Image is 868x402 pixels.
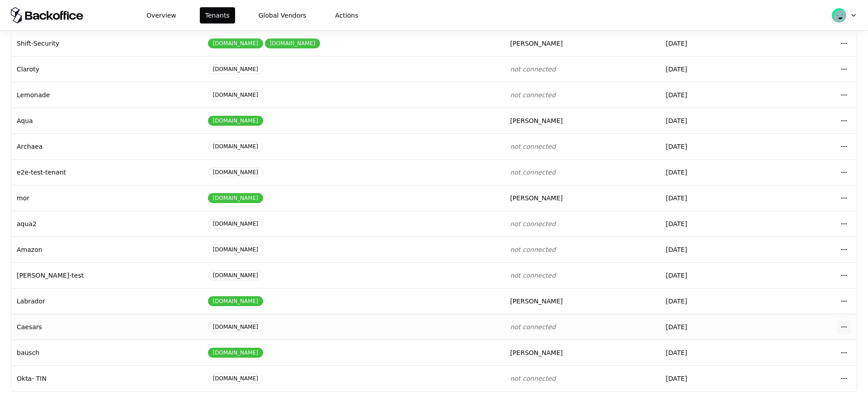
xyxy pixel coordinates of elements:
td: aqua2 [11,211,203,236]
button: Global Vendors [253,7,312,24]
td: mor [11,185,203,211]
td: [DATE] [660,82,769,108]
span: not connected [510,375,556,382]
td: [DATE] [660,288,769,314]
td: Amazon [11,236,203,262]
td: [DATE] [660,262,769,288]
div: [DOMAIN_NAME] [208,64,263,74]
div: [DOMAIN_NAME] [265,38,320,48]
td: [DATE] [660,56,769,82]
div: [DOMAIN_NAME] [208,167,263,177]
button: Overview [141,7,182,24]
td: Aqua [11,108,203,133]
td: [DATE] [660,185,769,211]
td: [DATE] [660,108,769,133]
td: [DATE] [660,133,769,159]
td: Okta- TIN [11,365,203,391]
span: [PERSON_NAME] [510,194,562,202]
td: e2e-test-tenant [11,159,203,185]
td: Lemonade [11,82,203,108]
span: [PERSON_NAME] [510,298,562,305]
td: [DATE] [660,236,769,262]
div: [DOMAIN_NAME] [208,219,263,229]
td: bausch [11,340,203,365]
div: [DOMAIN_NAME] [208,245,263,255]
td: Claroty [11,56,203,82]
div: [DOMAIN_NAME] [208,116,263,126]
td: [DATE] [660,159,769,185]
span: not connected [510,91,556,99]
span: [PERSON_NAME] [510,349,562,356]
span: [PERSON_NAME] [510,40,562,47]
button: Actions [330,7,363,24]
div: [DOMAIN_NAME] [208,38,263,48]
div: [DOMAIN_NAME] [208,90,263,100]
td: Archaea [11,133,203,159]
div: [DOMAIN_NAME] [208,142,263,151]
div: [DOMAIN_NAME] [208,348,263,358]
td: [DATE] [660,30,769,56]
span: not connected [510,220,556,227]
td: Labrador [11,288,203,314]
div: [DOMAIN_NAME] [208,322,263,332]
div: [DOMAIN_NAME] [208,193,263,203]
div: [DOMAIN_NAME] [208,374,263,383]
div: [DOMAIN_NAME] [208,296,263,306]
span: not connected [510,169,556,176]
span: not connected [510,66,556,73]
td: [PERSON_NAME]-test [11,262,203,288]
td: [DATE] [660,211,769,236]
span: not connected [510,143,556,150]
span: [PERSON_NAME] [510,117,562,124]
div: [DOMAIN_NAME] [208,270,263,280]
span: not connected [510,246,556,253]
td: [DATE] [660,365,769,391]
td: Shift-Security [11,30,203,56]
td: Caesars [11,314,203,340]
td: [DATE] [660,314,769,340]
td: [DATE] [660,340,769,365]
button: Tenants [200,7,235,24]
span: not connected [510,323,556,331]
span: not connected [510,272,556,279]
